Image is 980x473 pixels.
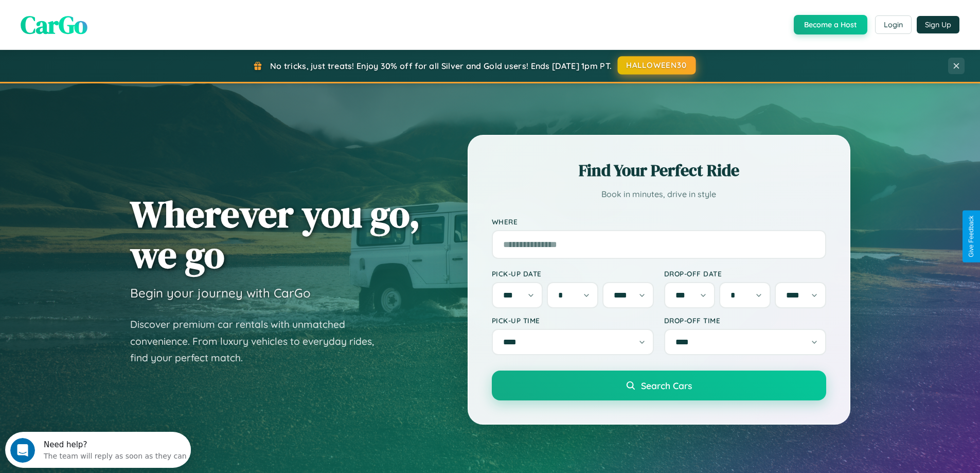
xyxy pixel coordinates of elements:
[5,432,191,468] iframe: Intercom live chat discovery launcher
[968,216,975,257] div: Give Feedback
[492,159,826,182] h2: Find Your Perfect Ride
[492,316,654,325] label: Pick-up Time
[492,269,654,278] label: Pick-up Date
[917,16,959,33] button: Sign Up
[492,371,826,400] button: Search Cars
[130,316,387,366] p: Discover premium car rentals with unmatched convenience. From luxury vehicles to everyday rides, ...
[130,285,311,301] h3: Begin your journey with CarGo
[39,9,182,17] div: Need help?
[130,194,420,275] h1: Wherever you go, we go
[270,61,612,71] span: No tricks, just treats! Enjoy 30% off for all Silver and Gold users! Ends [DATE] 1pm PT.
[492,187,826,202] p: Book in minutes, drive in style
[618,56,696,75] button: HALLOWEEN30
[875,15,912,34] button: Login
[21,8,87,42] span: CarGo
[39,17,182,28] div: The team will reply as soon as they can
[641,380,692,391] span: Search Cars
[10,438,35,463] iframe: Intercom live chat
[492,217,826,226] label: Where
[794,15,867,34] button: Become a Host
[664,316,826,325] label: Drop-off Time
[4,4,191,32] div: Open Intercom Messenger
[664,269,826,278] label: Drop-off Date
